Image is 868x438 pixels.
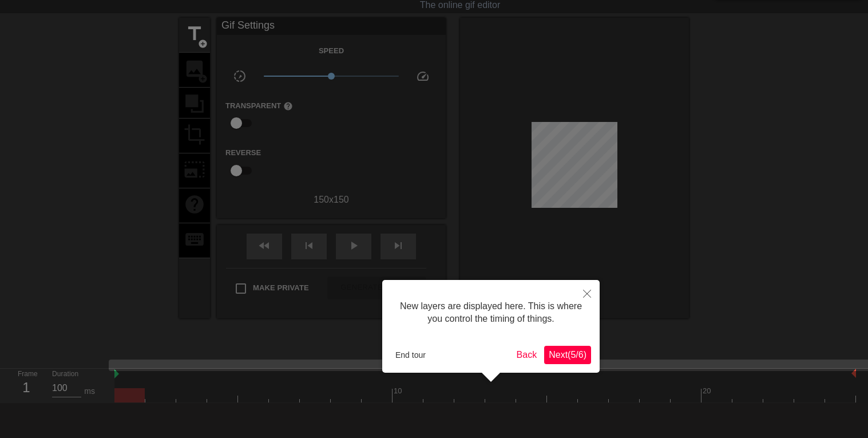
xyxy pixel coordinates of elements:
button: End tour [391,346,430,364]
button: Close [574,280,600,306]
span: Next ( 5 / 6 ) [549,350,586,360]
button: Back [512,346,542,364]
button: Next [544,346,591,364]
div: New layers are displayed here. This is where you control the timing of things. [391,289,591,337]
